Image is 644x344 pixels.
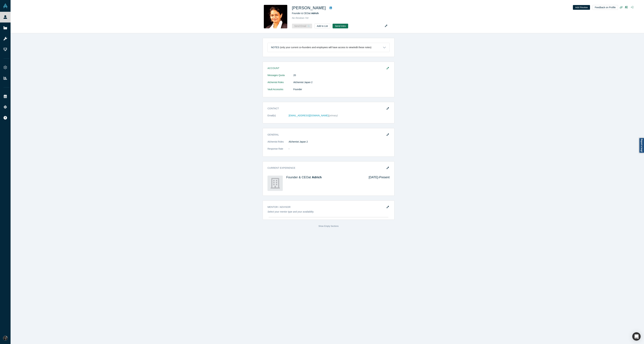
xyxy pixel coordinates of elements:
h4: Founder & CEO at [286,176,364,179]
dt: Messages Quota [267,74,293,81]
button: Feedback on Profile [592,5,618,10]
img: Alchemist Vault Logo [3,4,8,8]
dd: Alchemist Japan 2 [289,140,390,144]
a: Adrich [312,176,322,179]
dd: Founder [293,88,390,91]
a: [EMAIL_ADDRESS][DOMAIN_NAME] [289,114,328,117]
img: Adhithi Aji's Profile Image [264,5,287,28]
h3: Current Experience [267,166,385,170]
h1: [PERSON_NAME] [292,5,326,11]
p: (only your current co-founders and employees will have access to view/edit these notes) [280,46,371,49]
h3: Account [267,66,385,70]
p: Select your mentor type and your availability. [267,210,390,214]
dd: - [289,147,390,151]
h3: Mentor / Advisor [267,205,385,209]
h3: General [267,133,385,136]
dd: Alchemist Japan 2 [293,81,390,84]
button: Send Intro [333,24,348,28]
div: [DATE] - Present [364,176,390,191]
dt: Email(s) [267,114,289,121]
button: Send Email [292,24,312,28]
button: Show Empty Sections [318,225,339,227]
h3: Contact [267,107,385,110]
span: (primary) [328,114,338,117]
span: No Reviews Yet [292,17,309,19]
dt: Response Rate [267,147,289,154]
button: Add to List [314,24,330,28]
img: Adrich's Logo [267,176,283,191]
dt: Vault Access/es [267,88,293,95]
dt: Alchemist Roles [267,140,289,147]
dd: 20 [293,74,390,77]
a: Report a bug! [639,138,644,153]
dt: Alchemist Roles [267,81,293,88]
h3: Notes [271,46,279,49]
span: Founder & CEO at [292,12,319,15]
button: Add Review [573,5,590,10]
a: Adrich [311,12,319,15]
button: Notes (only your current co-founders and employees will have access to view/edit these notes) [268,43,389,52]
img: Rami C.'s Account [3,336,8,340]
